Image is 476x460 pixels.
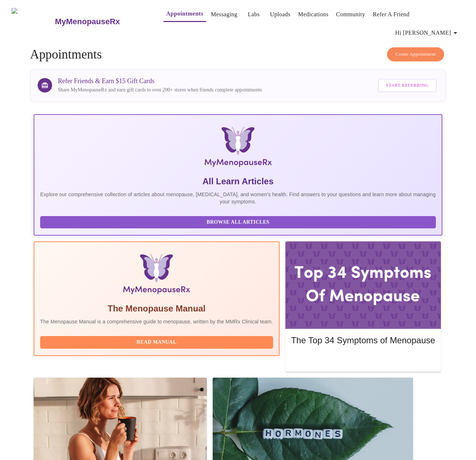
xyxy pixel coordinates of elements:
button: Refer a Friend [370,7,413,22]
a: MyMenopauseRx [54,9,149,34]
a: Community [336,9,365,20]
button: Messaging [208,7,240,22]
a: Start Referring [376,75,438,96]
a: Browse All Articles [40,219,438,225]
p: Explore our comprehensive collection of articles about menopause, [MEDICAL_DATA], and women's hea... [40,191,436,205]
button: Read More [291,353,435,366]
span: Start Referring [386,81,429,90]
img: Menopause Manual [77,254,236,297]
a: Labs [248,9,260,20]
p: The Menopause Manual is a comprehensive guide to menopause, written by the MMRx Clinical team. [40,318,273,325]
h5: All Learn Articles [40,176,436,187]
a: Read Manual [40,339,275,345]
a: Medications [298,9,328,20]
button: Start Referring [378,79,437,92]
button: Labs [242,7,265,22]
a: Refer a Friend [373,9,410,20]
h3: Refer Friends & Earn $15 Gift Cards [58,77,262,85]
a: Read More [291,356,437,362]
h5: The Menopause Manual [40,303,273,314]
span: Hi [PERSON_NAME] [395,28,460,38]
button: Read Manual [40,336,273,349]
button: Appointments [163,7,206,22]
button: Browse All Articles [40,216,436,229]
img: MyMenopauseRx Logo [12,8,54,35]
span: Read More [298,355,428,364]
h5: The Top 34 Symptoms of Menopause [291,335,435,346]
button: Community [333,7,368,22]
a: Uploads [270,9,290,20]
p: Share MyMenopauseRx and earn gift cards to over 200+ stores when friends complete appointments [58,86,262,94]
img: MyMenopauseRx Logo [102,126,375,170]
button: Hi [PERSON_NAME] [392,26,463,40]
button: Create Appointment [387,47,444,61]
h3: MyMenopauseRx [55,17,120,26]
h4: Appointments [30,47,446,62]
a: Messaging [211,9,237,20]
span: Browse All Articles [47,218,429,227]
button: Uploads [267,7,293,22]
span: Read Manual [47,338,266,347]
button: Medications [295,7,331,22]
span: Create Appointment [395,50,436,59]
a: Appointments [166,9,203,19]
